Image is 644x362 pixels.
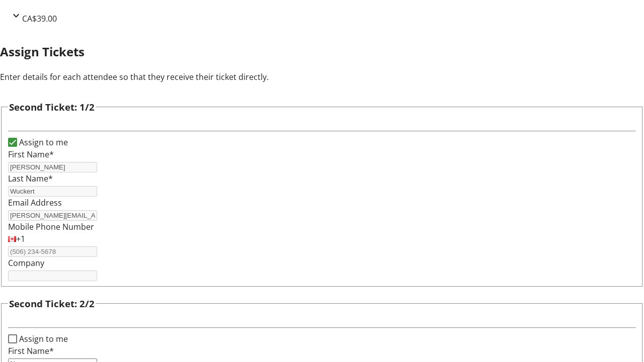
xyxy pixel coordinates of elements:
[17,136,68,148] label: Assign to me
[22,13,57,24] span: CA$39.00
[17,333,68,345] label: Assign to me
[8,149,54,160] label: First Name*
[9,100,95,114] h3: Second Ticket: 1/2
[8,221,94,232] label: Mobile Phone Number
[8,257,44,268] label: Company
[9,297,95,311] h3: Second Ticket: 2/2
[8,173,53,184] label: Last Name*
[8,345,54,356] label: First Name*
[8,246,97,257] input: (506) 234-5678
[8,197,62,208] label: Email Address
